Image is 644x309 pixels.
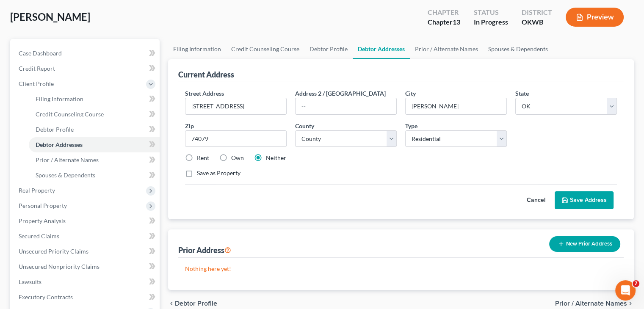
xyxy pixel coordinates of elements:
div: Chapter [428,17,460,27]
span: Secured Claims [19,232,59,240]
a: Credit Counseling Course [226,39,304,59]
span: Credit Report [19,65,55,72]
span: Debtor Profile [36,126,74,133]
div: District [522,8,552,17]
a: Unsecured Priority Claims [12,244,160,259]
a: Prior / Alternate Names [410,39,483,59]
span: Lawsuits [19,278,41,285]
label: Type [405,121,417,130]
button: Cancel [517,192,555,209]
input: Enter city... [406,98,506,114]
span: Spouses & Dependents [36,171,95,179]
span: Property Analysis [19,217,66,224]
span: 7 [633,280,639,287]
a: Credit Counseling Course [29,107,160,122]
label: Save as Property [197,169,240,177]
span: 13 [453,18,460,26]
span: Real Property [19,187,55,194]
button: Preview [566,8,624,27]
label: Neither [266,154,286,162]
p: Nothing here yet! [185,265,617,273]
input: -- [296,98,396,114]
span: State [515,90,529,97]
span: Filing Information [36,95,83,102]
span: County [295,122,314,130]
span: Zip [185,122,194,130]
a: Filing Information [168,39,226,59]
a: Credit Report [12,61,160,76]
a: Executory Contracts [12,290,160,305]
a: Secured Claims [12,229,160,244]
iframe: Intercom live chat [615,280,636,301]
div: Chapter [428,8,460,17]
i: chevron_right [627,300,634,307]
div: In Progress [474,17,508,27]
a: Unsecured Nonpriority Claims [12,259,160,274]
a: Spouses & Dependents [483,39,553,59]
a: Property Analysis [12,213,160,229]
span: Credit Counseling Course [36,110,104,118]
div: Prior Address [178,245,231,255]
span: Executory Contracts [19,293,73,301]
button: chevron_left Debtor Profile [168,300,217,307]
input: XXXXX [185,130,287,147]
button: Save Address [555,191,614,209]
label: Address 2 / [GEOGRAPHIC_DATA] [295,89,386,98]
label: Own [231,154,244,162]
a: Lawsuits [12,274,160,290]
input: Enter street address [185,98,286,114]
button: New Prior Address [549,236,620,252]
span: Unsecured Nonpriority Claims [19,263,100,270]
span: City [405,90,416,97]
span: Prior / Alternate Names [555,300,627,307]
span: Unsecured Priority Claims [19,248,88,255]
a: Prior / Alternate Names [29,152,160,168]
span: Debtor Addresses [36,141,83,148]
a: Debtor Addresses [353,39,410,59]
button: Prior / Alternate Names chevron_right [555,300,634,307]
span: Case Dashboard [19,50,62,57]
i: chevron_left [168,300,175,307]
a: Debtor Profile [304,39,353,59]
div: OKWB [522,17,552,27]
span: Client Profile [19,80,54,87]
span: Prior / Alternate Names [36,156,99,163]
a: Spouses & Dependents [29,168,160,183]
span: Personal Property [19,202,67,209]
a: Debtor Profile [29,122,160,137]
div: Current Address [178,69,234,80]
a: Filing Information [29,91,160,107]
a: Debtor Addresses [29,137,160,152]
a: Case Dashboard [12,46,160,61]
span: [PERSON_NAME] [10,11,90,23]
label: Rent [197,154,209,162]
span: Debtor Profile [175,300,217,307]
div: Status [474,8,508,17]
span: Street Address [185,90,224,97]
